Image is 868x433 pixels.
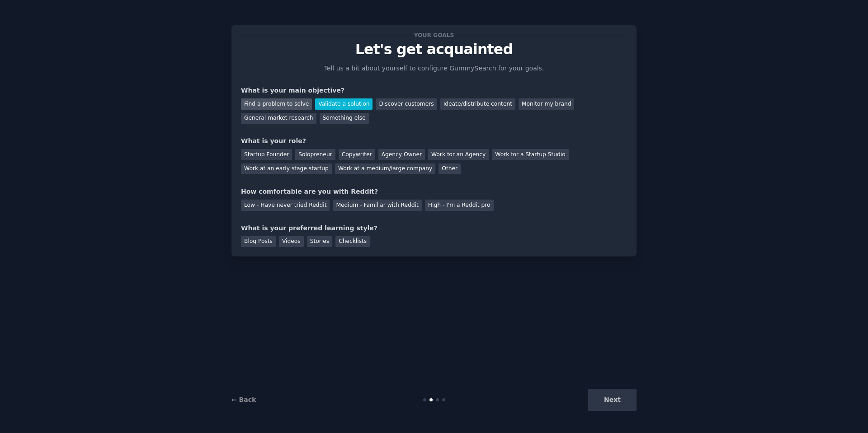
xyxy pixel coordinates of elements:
div: Work at an early stage startup [241,163,332,175]
span: Your goals [412,30,456,40]
div: High - I'm a Reddit pro [425,200,494,211]
div: Checklists [335,236,370,247]
div: How comfortable are you with Reddit? [241,187,627,196]
div: Monitor my brand [519,98,574,110]
div: General market research [241,113,316,124]
div: Solopreneur [295,149,335,160]
div: Validate a solution [315,98,373,110]
div: Find a problem to solve [241,98,312,110]
div: Other [439,163,461,175]
div: Agency Owner [378,149,425,160]
div: Work at a medium/large company [335,163,435,175]
div: Work for a Startup Studio [492,149,568,160]
p: Let's get acquainted [241,42,627,57]
div: What is your preferred learning style? [241,223,627,233]
a: ← Back [231,396,256,403]
div: Ideate/distribute content [440,98,515,110]
div: Medium - Familiar with Reddit [333,200,421,211]
div: What is your main objective? [241,86,627,95]
div: Discover customers [376,98,437,110]
div: Work for an Agency [428,149,489,160]
div: Copywriter [339,149,375,160]
div: What is your role? [241,136,627,146]
div: Videos [279,236,304,247]
div: Blog Posts [241,236,276,247]
div: Something else [320,113,369,124]
div: Startup Founder [241,149,292,160]
div: Low - Have never tried Reddit [241,200,330,211]
p: Tell us a bit about yourself to configure GummySearch for your goals. [320,64,548,73]
div: Stories [307,236,332,247]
